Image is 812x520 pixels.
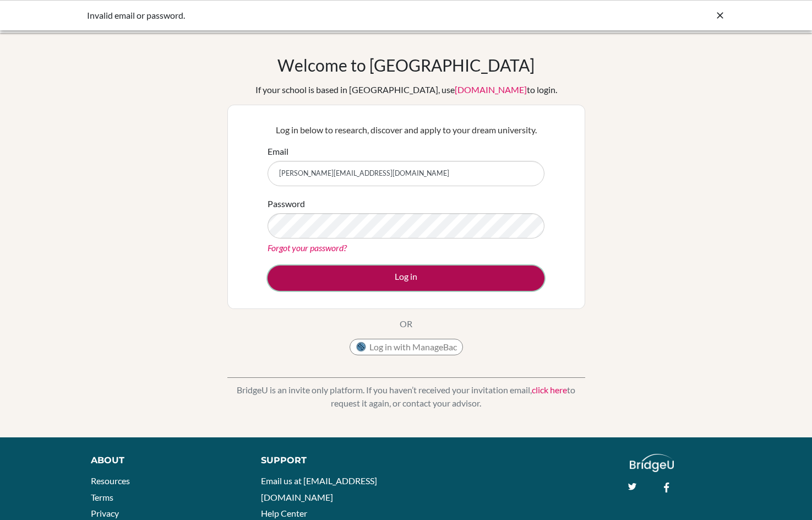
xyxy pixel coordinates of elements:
div: About [91,454,236,467]
button: Log in [268,266,544,291]
a: Help Center [261,508,307,518]
div: Invalid email or password. [87,9,560,22]
a: Terms [91,492,113,502]
p: BridgeU is an invite only platform. If you haven’t received your invitation email, to request it ... [227,383,585,410]
a: Resources [91,475,130,486]
a: Privacy [91,508,119,518]
div: If your school is based in [GEOGRAPHIC_DATA], use to login. [255,83,557,96]
a: click here [532,384,567,395]
button: Log in with ManageBac [350,339,463,355]
div: Support [261,454,395,467]
a: Forgot your password? [268,242,347,253]
a: Email us at [EMAIL_ADDRESS][DOMAIN_NAME] [261,475,377,502]
label: Email [268,145,288,158]
label: Password [268,197,305,210]
a: [DOMAIN_NAME] [455,84,527,95]
p: Log in below to research, discover and apply to your dream university. [268,123,544,137]
p: OR [400,317,412,331]
h1: Welcome to [GEOGRAPHIC_DATA] [277,55,535,75]
img: logo_white@2x-f4f0deed5e89b7ecb1c2cc34c3e3d731f90f0f143d5ea2071677605dd97b5244.png [630,454,674,472]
